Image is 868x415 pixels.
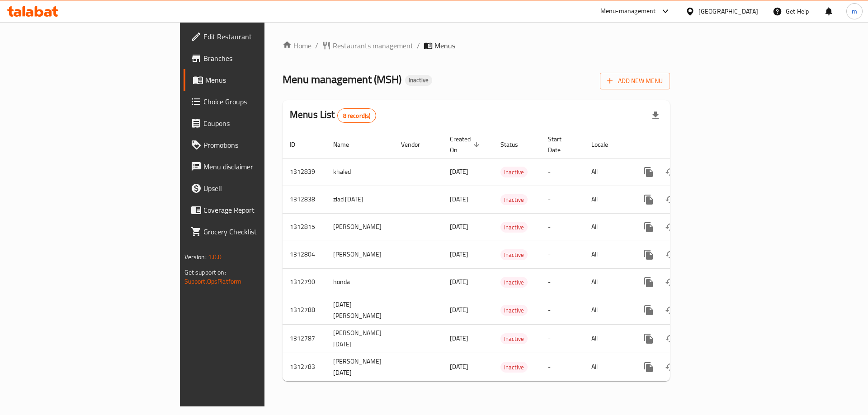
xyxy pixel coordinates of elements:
span: Inactive [500,334,528,344]
div: Inactive [500,277,528,288]
a: Support.OpsPlatform [184,275,242,287]
span: 8 record(s) [338,112,376,120]
span: Inactive [500,195,528,205]
a: Edit Restaurant [184,26,325,47]
span: Branches [203,53,318,64]
span: Promotions [203,140,318,150]
span: Inactive [500,362,528,373]
span: [DATE] [450,276,468,288]
div: Total records count [337,108,377,123]
div: Inactive [500,167,528,177]
span: Inactive [500,222,528,233]
a: Restaurants management [322,40,413,51]
button: Change Status [660,161,681,183]
a: Branches [184,47,325,69]
span: Grocery Checklist [203,226,318,237]
span: Inactive [500,277,528,288]
div: Inactive [500,194,528,205]
td: [PERSON_NAME] [DATE] [326,353,394,381]
button: more [638,328,660,350]
td: - [541,213,584,241]
div: Inactive [500,333,528,344]
td: [PERSON_NAME] [326,213,394,241]
td: - [541,186,584,213]
span: Created On [450,134,482,155]
span: 1.0.0 [208,251,222,263]
button: Change Status [660,189,681,210]
button: more [638,299,660,321]
div: [GEOGRAPHIC_DATA] [698,6,758,16]
span: ID [290,139,307,150]
td: [PERSON_NAME] [DATE] [326,324,394,353]
td: - [541,268,584,296]
span: Inactive [405,76,432,84]
td: - [541,158,584,186]
td: [DATE] [PERSON_NAME] [326,296,394,324]
td: - [541,353,584,381]
td: khaled [326,158,394,186]
a: Coverage Report [184,199,325,221]
button: more [638,356,660,378]
td: [PERSON_NAME] [326,241,394,268]
span: Menus [205,75,318,85]
h2: Menus List [290,108,376,123]
span: Version: [184,251,207,263]
div: Inactive [500,249,528,260]
span: [DATE] [450,361,468,373]
a: Choice Groups [184,91,325,112]
td: - [541,324,584,353]
span: Inactive [500,250,528,260]
a: Grocery Checklist [184,221,325,242]
button: Change Status [660,328,681,350]
td: - [541,241,584,268]
td: honda [326,268,394,296]
button: Change Status [660,356,681,378]
span: Menu disclaimer [203,161,318,172]
div: Inactive [500,362,528,373]
span: [DATE] [450,166,468,177]
td: All [584,213,631,241]
button: more [638,161,660,183]
div: Inactive [405,75,432,86]
button: more [638,271,660,293]
li: / [417,40,420,51]
td: All [584,186,631,213]
button: Change Status [660,216,681,238]
td: All [584,268,631,296]
a: Upsell [184,177,325,199]
th: Actions [631,131,732,159]
span: Start Date [548,134,573,155]
span: Add New Menu [607,75,663,87]
nav: breadcrumb [283,40,670,51]
a: Promotions [184,134,325,156]
button: Change Status [660,299,681,321]
a: Menus [184,69,325,91]
span: [DATE] [450,193,468,205]
div: Inactive [500,222,528,233]
a: Coupons [184,112,325,134]
td: All [584,241,631,268]
span: Upsell [203,183,318,194]
span: Coverage Report [203,205,318,215]
span: m [852,6,857,16]
span: [DATE] [450,221,468,233]
div: Export file [645,105,666,126]
button: more [638,244,660,266]
span: Locale [591,139,620,150]
div: Menu-management [600,6,656,17]
button: Add New Menu [600,73,670,89]
table: enhanced table [283,131,732,382]
span: [DATE] [450,332,468,344]
span: Inactive [500,305,528,316]
span: Edit Restaurant [203,31,318,42]
div: Inactive [500,305,528,316]
td: - [541,296,584,324]
span: Choice Groups [203,96,318,107]
span: Name [333,139,361,150]
span: Menu management ( MSH ) [283,69,401,89]
span: Inactive [500,167,528,177]
button: Change Status [660,244,681,266]
button: more [638,189,660,210]
span: Coupons [203,118,318,129]
span: Vendor [401,139,432,150]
